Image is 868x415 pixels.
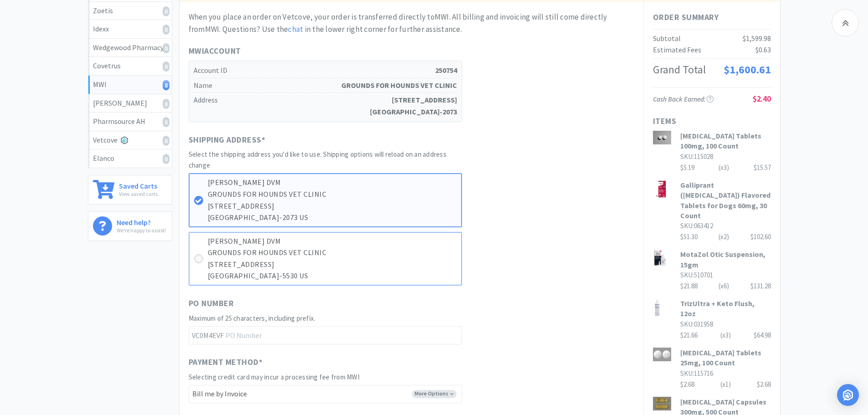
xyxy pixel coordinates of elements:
[653,298,662,317] img: 8a0cb0960a3d42989dbfce0d09579a17_18064.png
[653,397,671,410] img: 9d9d56f55b0d4217b4268fb6cfee2389_389838.png
[194,78,457,93] h5: Name
[93,79,167,91] div: MWI
[189,356,263,369] span: Payment Method *
[163,25,169,35] i: 0
[189,326,462,344] input: PO Number
[119,180,158,190] h6: Saved Carts
[680,320,713,328] span: SKU: 031958
[653,95,714,103] span: Cash Back Earned :
[208,259,457,271] p: [STREET_ADDRESS]
[435,65,457,77] strong: 250754
[88,113,172,131] a: Pharmsource AH0
[119,190,158,198] p: View saved carts
[93,42,167,54] div: Wedgewood Pharmacy
[189,11,634,36] div: When you place an order on Vetcove, your order is transferred directly to MWI . All billing and i...
[208,177,457,189] p: [PERSON_NAME] DVM
[653,180,671,198] img: 0b56e5d2b95f499fb93679e2f0e02fec_207083.png
[720,330,731,341] div: (x 3 )
[189,150,447,169] span: Select the shipping address you'd like to use. Shipping options will reload on an address change
[163,43,169,53] i: 0
[288,24,303,34] a: chat
[754,162,771,173] div: $15.57
[341,80,457,92] strong: GROUNDS FOR HOUNDS VET CLINIC
[88,39,172,57] a: Wedgewood Pharmacy0
[680,162,771,173] div: $5.19
[719,231,729,242] div: (x 2 )
[724,62,771,77] span: $1,600.61
[750,281,771,292] div: $131.28
[88,2,172,20] a: Zoetis0
[370,94,457,118] strong: [STREET_ADDRESS] [GEOGRAPHIC_DATA]-2073
[208,200,457,212] p: [STREET_ADDRESS]
[680,348,771,368] h3: [MEDICAL_DATA] Tablets 25mg, 100 Count
[163,61,169,72] i: 0
[720,379,731,390] div: (x 1 )
[88,149,172,168] a: Elanco0
[194,93,457,119] h5: Address
[88,76,172,94] a: MWI8
[837,384,859,406] div: Open Intercom Messenger
[93,60,167,72] div: Covetrus
[88,131,172,150] a: Vetcove0
[189,297,234,310] span: PO Number
[743,34,771,43] span: $1,599.98
[653,115,771,128] h1: Items
[680,369,713,378] span: SKU: 115716
[189,327,226,344] span: VC0M4EVF
[93,5,167,17] div: Zoetis
[680,221,713,230] span: SKU: 063412
[194,63,457,78] h5: Account ID
[208,270,457,282] p: [GEOGRAPHIC_DATA]-5530 US
[208,247,457,259] p: GROUNDS FOR HOUNDS VET CLINIC
[163,80,169,90] i: 8
[653,44,701,56] div: Estimated Fees
[189,314,316,323] span: Maximum of 25 characters, including prefix.
[163,6,169,16] i: 0
[189,133,266,147] span: Shipping Address *
[88,175,172,205] a: Saved CartsView saved carts
[653,11,771,24] h1: Order Summary
[680,249,771,270] h3: MotaZol Otic Suspension, 15gm
[163,136,169,146] i: 0
[680,271,713,279] span: SKU: 510701
[93,116,167,128] div: Pharmsource AH
[753,93,771,104] span: $2.40
[680,281,771,292] div: $21.88
[93,153,167,164] div: Elanco
[117,226,166,235] p: We're happy to assist!
[189,45,462,58] h1: MWI Account
[680,330,771,341] div: $21.66
[163,117,169,127] i: 0
[163,154,169,164] i: 0
[754,330,771,341] div: $64.98
[93,134,167,146] div: Vetcove
[189,373,360,381] span: Selecting credit card may incur a processing fee from MWI
[163,99,169,109] i: 0
[93,23,167,35] div: Idexx
[208,236,457,247] p: [PERSON_NAME] DVM
[680,231,771,242] div: $51.30
[653,348,671,361] img: 5486c27ff31b49a0b24e5a3804d1b262_460831.png
[653,33,681,45] div: Subtotal
[680,131,771,151] h3: [MEDICAL_DATA] Tablets 100mg, 100 Count
[750,231,771,242] div: $102.60
[680,379,771,390] div: $2.68
[208,212,457,224] p: [GEOGRAPHIC_DATA]-2073 US
[88,57,172,76] a: Covetrus0
[680,180,771,221] h3: Galliprant ([MEDICAL_DATA]) Flavored Tablets for Dogs 60mg, 30 Count
[208,189,457,200] p: GROUNDS FOR HOUNDS VET CLINIC
[719,281,729,292] div: (x 6 )
[653,249,667,267] img: f00ed0441f3e4682a05b40a52f901ad6_6672.jpeg
[653,61,706,78] div: Grand Total
[653,131,671,144] img: b5040fe9e7ee487b9e4a1b73fe613339_448420.png
[680,152,713,161] span: SKU: 115028
[88,94,172,113] a: [PERSON_NAME]0
[757,379,771,390] div: $2.68
[117,216,166,226] h6: Need help?
[755,45,771,54] span: $0.63
[680,298,771,319] h3: TrizUltra + Keto Flush, 12oz
[88,20,172,39] a: Idexx0
[93,97,167,109] div: [PERSON_NAME]
[719,162,729,173] div: (x 3 )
